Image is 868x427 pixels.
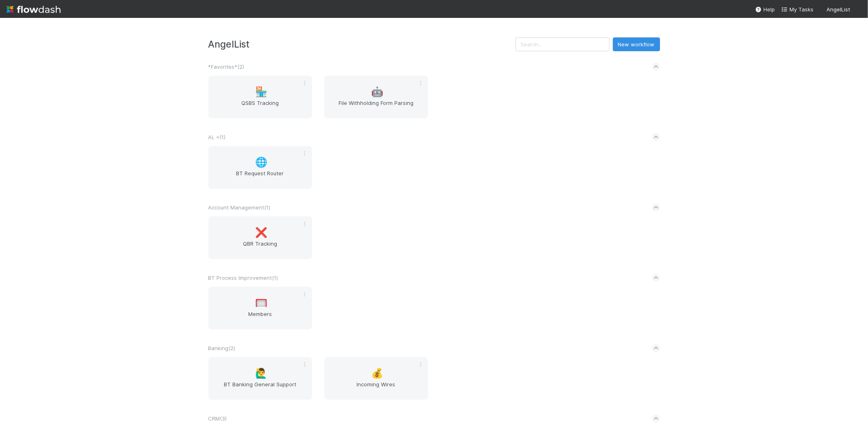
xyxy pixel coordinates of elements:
[255,157,267,168] span: 🌐
[208,216,312,259] a: ❌QBR Tracking
[208,63,245,70] span: *Favorites* ( 2 )
[826,6,850,13] span: AngelList
[208,274,278,281] span: BT Process Improvement ( 1 )
[613,37,660,51] button: New workflow
[781,6,813,13] span: My Tasks
[208,134,226,140] span: AL < ( 1 )
[255,298,267,308] span: 🥅
[208,146,312,189] a: 🌐BT Request Router
[324,76,428,118] a: 🤖File Withholding Form Parsing
[7,2,61,16] img: logo-inverted-e16ddd16eac7371096b0.svg
[208,287,312,329] a: 🥅Members
[371,87,383,97] span: 🤖
[208,76,312,118] a: 🏪QSBS Tracking
[212,99,309,115] span: QSBS Tracking
[255,227,267,238] span: ❌
[328,380,425,396] span: Incoming Wires
[781,5,813,13] a: My Tasks
[853,6,861,14] img: avatar_66854b90-094e-431f-b713-6ac88429a2b8.png
[212,240,309,256] span: QBR Tracking
[212,310,309,326] span: Members
[371,368,383,379] span: 💰
[324,357,428,400] a: 💰Incoming Wires
[755,5,775,13] div: Help
[208,204,271,211] span: Account Management ( 1 )
[255,87,267,97] span: 🏪
[208,39,516,50] h3: AngelList
[208,415,227,422] span: CRM ( 3 )
[208,357,312,400] a: 🙋‍♂️BT Banking General Support
[212,380,309,396] span: BT Banking General Support
[255,368,267,379] span: 🙋‍♂️
[328,99,425,115] span: File Withholding Form Parsing
[516,37,610,51] input: Search...
[208,345,236,351] span: Banking ( 2 )
[212,169,309,185] span: BT Request Router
